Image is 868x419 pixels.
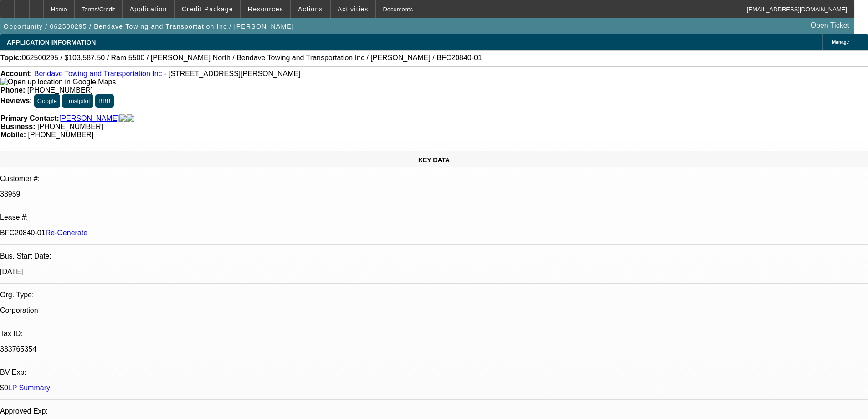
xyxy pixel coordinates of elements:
[832,40,849,45] span: Manage
[95,94,114,108] button: BBB
[0,131,26,139] strong: Mobile:
[182,5,233,13] span: Credit Package
[298,5,323,13] span: Actions
[248,5,283,13] span: Resources
[241,0,290,18] button: Resources
[0,78,116,86] img: Open up location in Google Maps
[34,70,162,78] a: Bendave Towing and Transportation Inc
[37,123,103,130] span: [PHONE_NUMBER]
[0,70,32,78] strong: Account:
[338,5,369,13] span: Activities
[8,384,50,392] a: LP Summary
[123,0,174,18] button: Application
[46,229,88,237] a: Re-Generate
[27,86,93,94] span: [PHONE_NUMBER]
[0,86,25,94] strong: Phone:
[807,18,853,33] a: Open Ticket
[175,0,240,18] button: Credit Package
[0,54,22,62] strong: Topic:
[28,131,93,139] span: [PHONE_NUMBER]
[34,94,60,108] button: Google
[331,0,375,18] button: Activities
[129,5,167,13] span: Application
[22,54,482,62] span: 062500295 / $103,587.50 / Ram 5500 / [PERSON_NAME] North / Bendave Towing and Transportation Inc ...
[7,39,96,46] span: APPLICATION INFORMATION
[119,114,127,123] img: facebook-icon.png
[59,114,119,123] a: [PERSON_NAME]
[0,97,32,104] strong: Reviews:
[4,23,294,30] span: Opportunity / 062500295 / Bendave Towing and Transportation Inc / [PERSON_NAME]
[418,156,450,164] span: KEY DATA
[164,70,301,78] span: - [STREET_ADDRESS][PERSON_NAME]
[291,0,330,18] button: Actions
[62,94,93,108] button: Trustpilot
[0,114,59,123] strong: Primary Contact:
[0,78,116,86] a: View Google Maps
[127,114,134,123] img: linkedin-icon.png
[0,123,35,130] strong: Business:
